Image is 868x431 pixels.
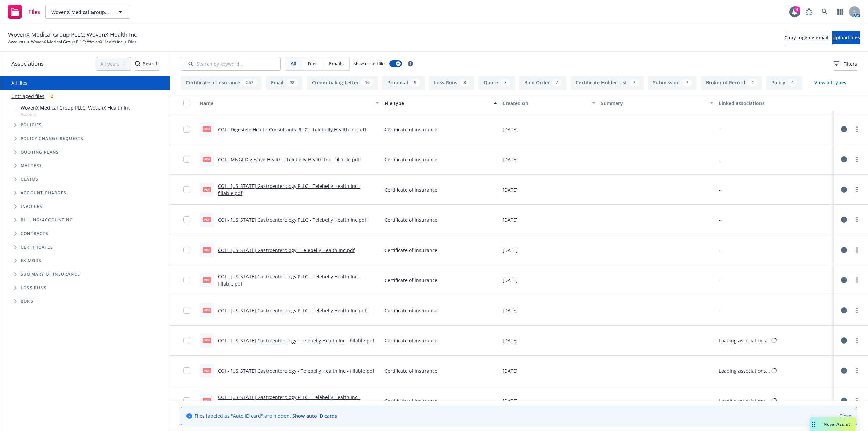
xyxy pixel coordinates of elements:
a: Untriaged files [11,93,44,100]
button: Summary [598,95,716,111]
span: Billing/Accounting [21,218,73,222]
a: COI - [US_STATE] Gastroenterology PLLC - Telebelly Health Inc.pdf [218,217,367,223]
button: Nova Assist [810,417,856,431]
a: COI - [US_STATE] Gastroenterology PLLC - Telebelly Health Inc.pdf [218,307,367,314]
div: Created on [502,100,588,107]
button: Name [197,95,382,111]
div: Tree Example [0,103,170,213]
a: COI - [US_STATE] Gastroenterology - Telebelly Health Inc - fillable.pdf [218,368,374,374]
span: Invoices [21,204,43,209]
div: 4 [794,6,800,13]
input: Toggle Row Selected [183,397,190,404]
div: - [719,126,721,133]
span: Nova Assist [824,421,850,427]
span: Certificate of insurance [384,186,437,193]
span: Certificate of insurance [384,156,437,163]
span: pdf [203,398,211,403]
span: [DATE] [502,397,518,405]
a: Switch app [833,5,847,19]
input: Toggle Row Selected [183,186,190,193]
div: - [719,186,721,193]
span: Certificate of insurance [384,367,437,374]
div: 8 [460,79,469,86]
div: Loading associations... [719,367,770,374]
span: Matters [21,164,42,168]
span: [DATE] [502,337,518,344]
input: Toggle Row Selected [183,156,190,163]
button: Certificate of insurance [181,76,262,90]
span: Associations [11,59,44,68]
button: Linked associations [716,95,834,111]
div: 10 [361,79,373,86]
div: - [719,307,721,314]
button: SearchSearch [135,57,159,71]
button: Bind Order [519,76,567,90]
span: Files labeled as "Auto ID card" are hidden. [195,412,337,419]
span: Filters [834,60,857,67]
a: COI - [US_STATE] Gastroenterology PLLC - Telebelly Health Inc - fillable.pdf [218,394,360,408]
button: Policy [766,76,802,90]
a: WovenX Medical Group PLLC; WovenX Health Inc [31,39,122,45]
span: Emails [329,60,344,67]
span: Filters [843,60,857,67]
a: more [853,306,861,314]
span: pdf [203,157,211,162]
div: - [719,156,721,163]
span: [DATE] [502,156,518,163]
input: Toggle Row Selected [183,367,190,374]
span: Certificate of insurance [384,337,437,344]
button: File type [382,95,500,111]
div: 92 [286,79,298,86]
button: Loss Runs [429,76,474,90]
a: Close [839,412,851,419]
div: Drag to move [810,417,818,431]
span: Account [21,111,131,117]
a: Search [818,5,831,19]
input: Search by keyword... [181,57,281,71]
div: Search [135,57,159,70]
a: COI - [US_STATE] Gastroenterology - Telebelly Health Inc - fillable.pdf [218,337,374,344]
a: All files [11,80,27,86]
div: Loading associations... [719,337,770,344]
span: [DATE] [502,307,518,314]
span: BORs [21,299,33,303]
span: Files [128,39,136,45]
input: Toggle Row Selected [183,307,190,314]
div: 4 [788,79,797,86]
span: WovenX Medical Group PLLC; WovenX Health Inc [21,104,131,111]
button: Broker of Record [701,76,762,90]
a: more [853,336,861,345]
a: COI - [US_STATE] Gastroenterology PLLC - Telebelly Health Inc - fillable.pdf [218,183,360,196]
input: Toggle Row Selected [183,337,190,344]
span: Files [28,9,40,15]
div: 2 [47,92,56,100]
a: Show auto ID cards [292,413,337,419]
span: Summary of insurance [21,272,80,276]
button: Created on [500,95,598,111]
a: more [853,276,861,284]
a: COI - Digestive Health Consultants PLLC - Telebelly Health Inc.pdf [218,126,366,133]
div: 4 [748,79,757,86]
button: Submission [648,76,697,90]
span: Contracts [21,232,48,236]
input: Toggle Row Selected [183,277,190,283]
span: [DATE] [502,247,518,254]
button: Email [266,76,303,90]
span: Certificate of insurance [384,307,437,314]
a: more [853,367,861,375]
div: File type [384,100,490,107]
span: Loss Runs [21,286,47,290]
button: Filters [834,57,857,71]
span: pdf [203,308,211,313]
span: Certificate of insurance [384,216,437,223]
span: pdf [203,338,211,343]
span: pdf [203,247,211,252]
span: Account charges [21,191,66,195]
div: 257 [243,79,257,86]
svg: Search [135,61,140,66]
a: more [853,216,861,224]
span: [DATE] [502,277,518,284]
span: WovenX Medical Group PLLC; WovenX Health Inc [51,8,110,16]
a: Report a Bug [802,5,816,19]
button: View all types [804,76,857,90]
